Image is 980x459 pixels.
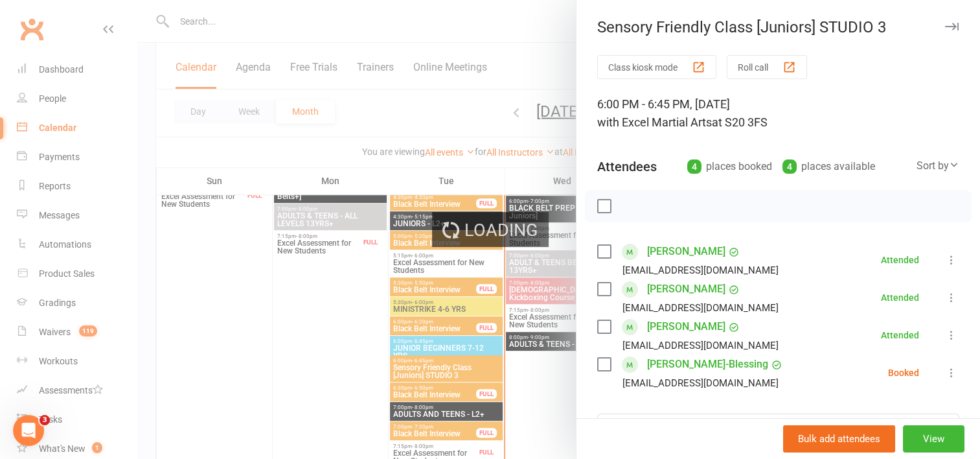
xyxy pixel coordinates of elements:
[597,414,959,441] input: Search to add attendees
[622,300,779,316] div: [EMAIL_ADDRESS][DOMAIN_NAME]
[597,95,959,132] div: 6:00 PM - 6:45 PM, [DATE]
[687,158,772,176] div: places booked
[783,425,895,453] button: Bulk add attendees
[903,425,964,453] button: View
[881,255,919,265] div: Attended
[782,158,875,176] div: places available
[597,158,657,176] div: Attendees
[712,115,768,129] span: at S20 3FS
[576,18,980,36] div: Sensory Friendly Class [Juniors] STUDIO 3
[888,368,919,377] div: Booked
[13,415,44,446] iframe: Intercom live chat
[881,331,919,340] div: Attended
[881,293,919,302] div: Attended
[40,415,50,425] span: 3
[917,158,959,174] div: Sort by
[727,55,807,79] button: Roll call
[647,354,768,375] a: [PERSON_NAME]-Blessing
[647,241,725,262] a: [PERSON_NAME]
[597,115,712,129] span: with Excel Martial Arts
[622,262,779,279] div: [EMAIL_ADDRESS][DOMAIN_NAME]
[782,159,797,174] div: 4
[622,337,779,354] div: [EMAIL_ADDRESS][DOMAIN_NAME]
[597,55,716,79] button: Class kiosk mode
[622,375,779,392] div: [EMAIL_ADDRESS][DOMAIN_NAME]
[647,279,725,300] a: [PERSON_NAME]
[647,316,725,337] a: [PERSON_NAME]
[687,159,701,174] div: 4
